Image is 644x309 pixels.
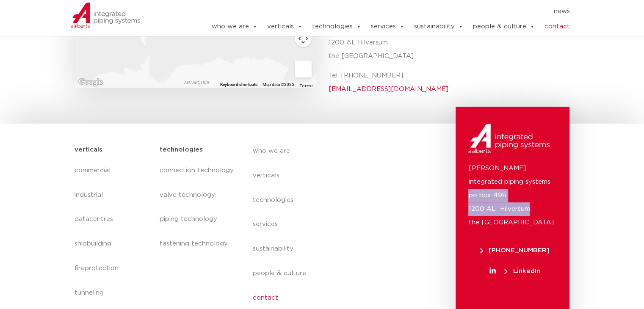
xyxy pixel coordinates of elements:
a: piping technology [159,207,235,232]
a: fastening technology [159,232,235,256]
a: valve technology [159,183,235,207]
span: [PHONE_NUMBER] [480,247,550,254]
p: [PERSON_NAME] integrated piping systems po box 498 1200 AL Hilversum the [GEOGRAPHIC_DATA] [468,162,557,229]
a: verticals [267,18,302,35]
h5: verticals [75,143,102,157]
a: fireprotection [75,256,151,281]
a: commercial [75,158,151,183]
h5: technologies [159,143,202,157]
a: tunneling [75,281,151,305]
p: Tel. [PHONE_NUMBER] [329,69,564,96]
a: sustainability [253,237,408,261]
a: services [370,18,404,35]
a: LinkedIn [468,268,561,274]
a: industrial [75,183,151,207]
a: Open this area in Google Maps (opens a new window) [77,77,105,88]
a: technologies [253,188,408,212]
a: shipbuilding [75,232,151,256]
a: who we are [211,18,257,35]
a: contact [544,18,569,35]
a: datacentres [75,207,151,232]
a: services [253,212,408,237]
a: verticals [253,163,408,188]
a: technologies [312,18,361,35]
a: Terms [299,84,313,88]
img: Google [77,77,105,88]
button: Drag Pegman onto the map to open Street View [295,61,312,77]
button: Map camera controls [295,30,312,47]
p: [PERSON_NAME] integrated piping systems PO box 498 1200 AL Hilversum the [GEOGRAPHIC_DATA] [329,9,564,63]
a: people & culture [473,18,535,35]
span: Map data ©2025 [263,82,294,87]
a: people & culture [253,261,408,286]
a: news [553,5,569,18]
a: sustainability [414,18,463,35]
a: who we are [253,139,408,163]
button: Keyboard shortcuts [220,82,257,88]
nav: Menu [185,5,570,18]
a: [PHONE_NUMBER] [468,247,561,254]
a: [EMAIL_ADDRESS][DOMAIN_NAME] [329,86,448,92]
nav: Menu [159,158,235,257]
span: LinkedIn [504,268,540,274]
a: connection technology [159,158,235,183]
